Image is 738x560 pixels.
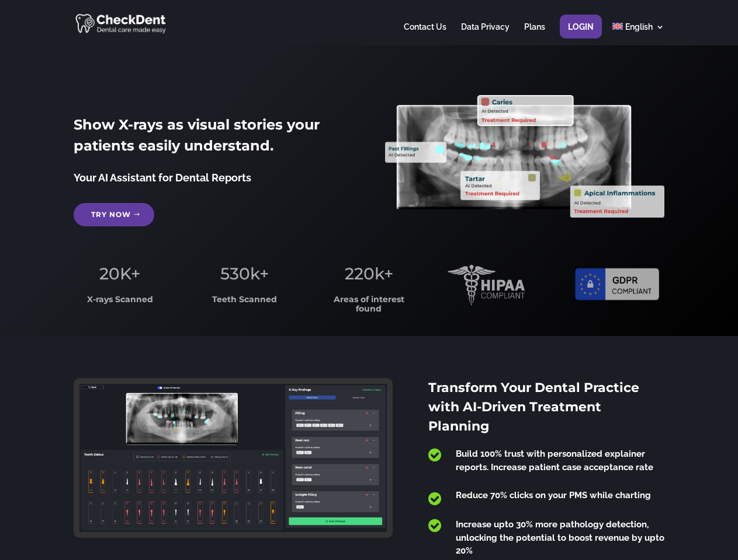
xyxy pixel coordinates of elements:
[74,171,251,184] span: Your AI Assistant for Dental Reports
[568,23,594,45] a: Login
[220,264,269,283] span: 530k+
[428,491,441,506] span: 
[612,23,664,45] a: English
[404,23,446,45] a: Contact Us
[625,22,653,32] span: English
[74,203,154,226] a: Try Now
[524,23,545,45] a: Plans
[428,518,441,533] span: 
[461,23,510,45] a: Data Privacy
[428,447,441,463] span: 
[456,449,653,473] span: Build 100% trust with personalized explainer reports. Increase patient case acceptance rate
[385,95,664,218] img: X_Ray_annotated
[456,519,664,556] span: Increase upto 30% more pathology detection, unlocking the potential to boost revenue by upto 20%
[99,264,140,283] span: 20K+
[74,114,352,162] h2: Show X-rays as visual stories your patients easily understand.
[456,490,651,501] span: Reduce 70% clicks on your PMS while charting
[75,12,167,34] img: CheckDent AI
[428,380,639,434] span: Transform Your Dental Practice with AI-Driven Treatment Planning
[323,295,415,319] h3: Areas of interest found
[345,264,393,283] span: 220k+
